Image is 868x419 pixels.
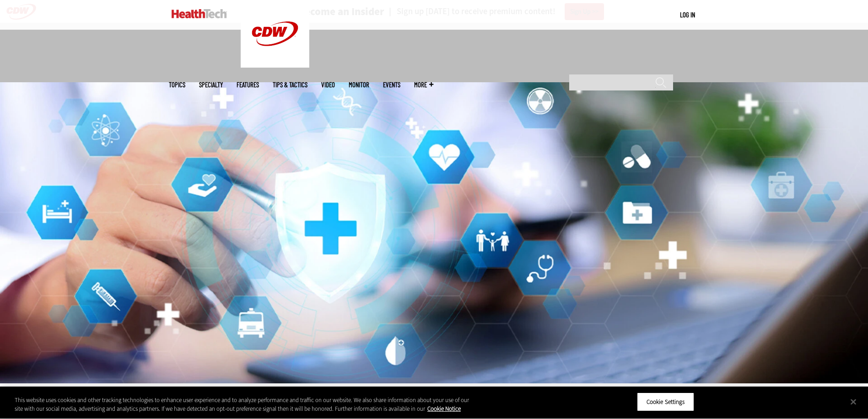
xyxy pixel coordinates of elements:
[237,81,259,88] a: Features
[172,9,227,18] img: Home
[383,81,400,88] a: Events
[414,81,433,88] span: More
[349,81,369,88] a: MonITor
[273,81,307,88] a: Tips & Tactics
[241,60,309,70] a: CDW
[637,392,694,412] button: Cookie Settings
[680,10,695,20] div: User menu
[427,405,461,413] a: More information about your privacy
[15,396,477,414] div: This website uses cookies and other tracking technologies to enhance user experience and to analy...
[199,81,223,88] span: Specialty
[680,11,695,19] a: Log in
[169,81,185,88] span: Topics
[843,392,863,412] button: Close
[321,81,335,88] a: Video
